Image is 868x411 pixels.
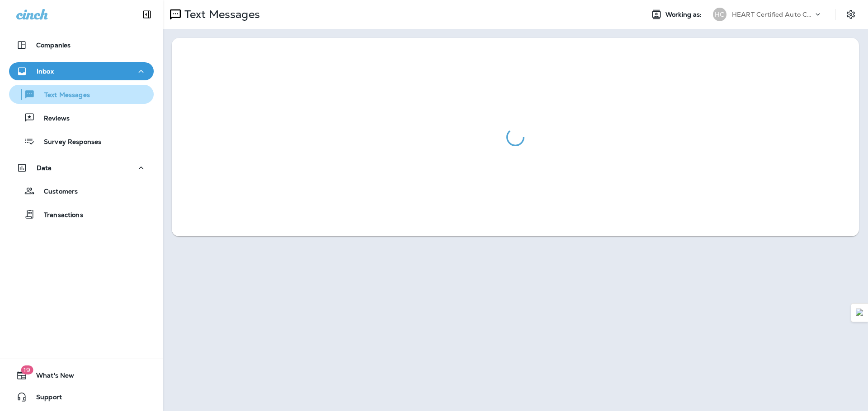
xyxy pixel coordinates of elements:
button: Settings [843,6,859,23]
span: 19 [21,365,33,374]
p: HEART Certified Auto Care [732,11,813,18]
button: 19What's New [9,366,154,384]
span: What's New [27,372,74,383]
img: Detect Auto [856,309,864,317]
p: Reviews [35,115,70,123]
button: Customers [9,181,154,200]
p: Transactions [35,211,83,220]
span: Working as: [665,11,704,18]
p: Inbox [37,68,54,75]
button: Collapse Sidebar [134,5,160,23]
span: Support [27,393,62,404]
div: HC [713,8,726,21]
p: Text Messages [181,8,260,21]
button: Survey Responses [9,132,154,151]
button: Inbox [9,62,154,80]
button: Companies [9,36,154,54]
p: Customers [35,188,78,196]
p: Survey Responses [35,138,101,147]
button: Transactions [9,205,154,224]
button: Text Messages [9,85,154,104]
button: Data [9,159,154,177]
p: Companies [36,42,71,49]
button: Reviews [9,108,154,127]
p: Text Messages [35,91,90,100]
p: Data [37,164,52,171]
button: Support [9,388,154,406]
